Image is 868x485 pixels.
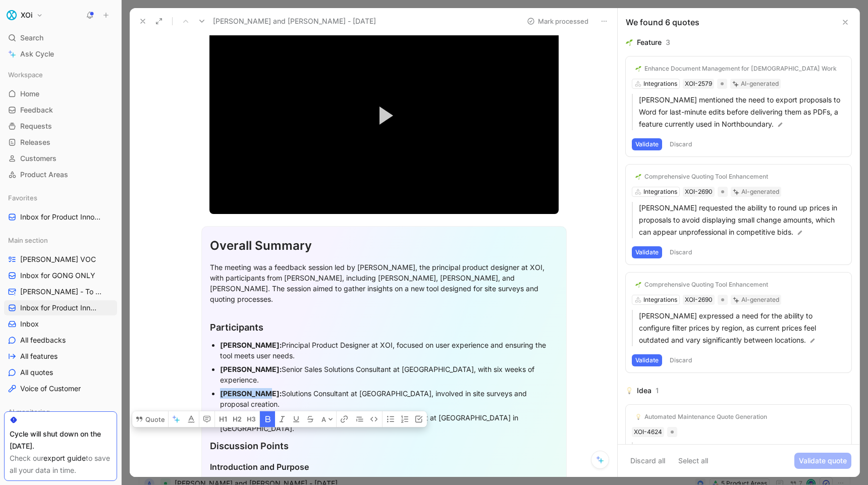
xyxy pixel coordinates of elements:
[4,316,117,332] a: Inbox
[220,364,558,385] div: Senior Sales Solutions Consultant at [GEOGRAPHIC_DATA], with six weeks of experience.
[635,174,641,180] img: 🌱
[4,167,117,182] a: Product Areas
[4,30,117,45] div: Search
[210,439,558,453] div: Discussion Points
[210,461,558,473] div: Introduction and Purpose
[4,404,117,419] div: AI monitoring
[20,254,96,264] span: [PERSON_NAME] VOC
[210,237,558,255] div: Overall Summary
[4,46,117,62] a: Ask Cycle
[20,89,39,99] span: Home
[674,453,713,469] button: Select all
[220,388,558,409] div: Solutions Consultant at [GEOGRAPHIC_DATA], involved in site surveys and proposal creation.
[20,170,68,180] span: Product Areas
[4,300,117,315] a: Inbox for Product Innovation Product Area
[644,281,768,289] div: Comprehensive Quoting Tool Enhancement
[644,413,767,421] div: Automated Maintenance Quote Generation
[213,15,376,27] span: [PERSON_NAME] and [PERSON_NAME] - [DATE]
[20,153,57,164] span: Customers
[4,86,117,101] a: Home
[666,246,696,258] button: Discard
[639,94,845,130] p: [PERSON_NAME] mentioned the need to export proposals to Word for last-minute edits before deliver...
[8,193,37,203] span: Favorites
[20,32,43,44] span: Search
[20,121,52,131] span: Requests
[20,137,50,147] span: Releases
[4,102,117,118] a: Feedback
[4,119,117,134] a: Requests
[20,319,39,329] span: Inbox
[20,351,58,361] span: All features
[626,453,670,469] button: Discard all
[637,36,662,48] div: Feature
[4,151,117,166] a: Customers
[637,385,652,397] div: Idea
[4,233,117,396] div: Main section[PERSON_NAME] VOCInbox for GONG ONLY[PERSON_NAME] - To ProcessInbox for Product Innov...
[626,16,699,28] div: We found 6 quotes
[639,310,845,346] p: [PERSON_NAME] expressed a need for the ability to configure filter prices by region, as current p...
[210,320,558,334] div: Participants
[632,63,840,75] button: 🌱Enhance Document Management for [DEMOGRAPHIC_DATA] Work
[8,235,48,245] span: Main section
[632,171,772,183] button: 🌱Comprehensive Quoting Tool Enhancement
[796,229,803,236] img: pen.svg
[632,246,662,258] button: Validate
[8,407,50,417] span: AI monitoring
[43,454,86,462] a: export guide
[20,271,95,281] span: Inbox for GONG ONLY
[220,365,282,373] strong: [PERSON_NAME]:
[7,10,17,20] img: XOi
[666,36,670,48] div: 3
[626,39,633,46] img: 🌱
[4,268,117,283] a: Inbox for GONG ONLY
[20,48,54,60] span: Ask Cycle
[10,428,112,452] div: Cycle will shut down on the [DATE].
[220,341,282,349] strong: [PERSON_NAME]:
[20,303,100,313] span: Inbox for Product Innovation Product Area
[4,252,117,267] a: [PERSON_NAME] VOC
[20,384,81,394] span: Voice of Customer
[4,190,117,205] div: Favorites
[777,121,784,128] img: pen.svg
[809,337,816,344] img: pen.svg
[632,279,772,291] button: 🌱Comprehensive Quoting Tool Enhancement
[644,173,768,181] div: Comprehensive Quoting Tool Enhancement
[656,385,659,397] div: 1
[20,335,66,345] span: All feedbacks
[4,67,117,82] div: Workspace
[4,349,117,364] a: All features
[666,138,696,150] button: Discard
[4,8,45,22] button: XOiXOi
[220,340,558,361] div: Principal Product Designer at XOI, focused on user experience and ensuring the tool meets user ne...
[4,404,117,422] div: AI monitoring
[210,262,558,304] div: The meeting was a feedback session led by [PERSON_NAME], the principal product designer at XOI, w...
[20,105,53,115] span: Feedback
[632,138,662,150] button: Validate
[220,412,558,434] div: General Manager of the Service Department at [GEOGRAPHIC_DATA] in [GEOGRAPHIC_DATA].
[4,365,117,380] a: All quotes
[632,411,771,423] button: 💡Automated Maintenance Quote Generation
[522,14,593,28] button: Mark processed
[20,367,53,378] span: All quotes
[4,209,117,225] a: Inbox for Product Innovation Product Area
[626,387,633,394] img: 💡
[220,413,282,422] strong: [PERSON_NAME]:
[632,354,662,366] button: Validate
[209,17,559,213] div: Video Player
[635,414,641,420] img: 💡
[639,202,845,238] p: [PERSON_NAME] requested the ability to round up prices in proposals to avoid displaying small cha...
[635,282,641,288] img: 🌱
[4,333,117,348] a: All feedbacks
[21,11,32,20] h1: XOi
[635,66,641,72] img: 🌱
[666,354,696,366] button: Discard
[4,284,117,299] a: [PERSON_NAME] - To Process
[4,381,117,396] a: Voice of Customer
[644,65,837,73] div: Enhance Document Management for [DEMOGRAPHIC_DATA] Work
[20,212,103,223] span: Inbox for Product Innovation Product Area
[10,452,112,476] div: Check our to save all your data in time.
[794,453,851,469] button: Validate quote
[4,135,117,150] a: Releases
[20,287,104,297] span: [PERSON_NAME] - To Process
[220,389,282,398] strong: [PERSON_NAME]:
